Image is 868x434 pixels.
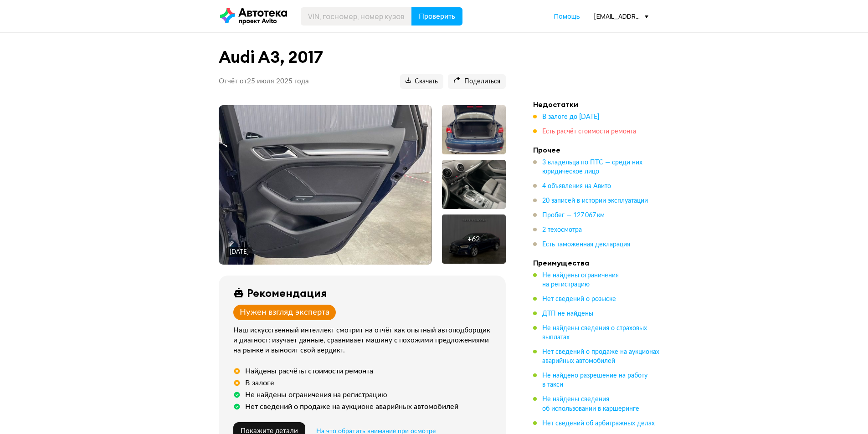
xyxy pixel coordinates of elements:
p: Отчёт от 25 июля 2025 года [219,77,309,86]
button: Проверить [411,7,462,26]
span: Помощь [554,12,580,20]
div: Наш искусственный интеллект смотрит на отчёт как опытный автоподборщик и диагност: изучает данные... [233,326,495,356]
span: Скачать [406,77,438,86]
div: [DATE] [230,248,249,256]
span: Не найдено разрешение на работу в такси [542,373,647,388]
a: Помощь [554,12,580,21]
h1: Audi A3, 2017 [219,47,506,67]
span: ДТП не найдены [542,311,593,317]
span: Нет сведений о розыске [542,296,616,302]
h4: Преимущества [533,258,661,267]
span: Проверить [419,13,455,20]
span: 4 объявления на Авито [542,183,611,189]
span: Нет сведений о продаже на аукционах аварийных автомобилей [542,349,659,364]
span: Не найдены сведения о страховых выплатах [542,325,647,341]
div: Не найдены ограничения на регистрацию [245,390,387,399]
span: 2 техосмотра [542,227,582,233]
span: 3 владельца по ПТС — среди них юридическое лицо [542,159,642,175]
h4: Прочее [533,145,661,154]
span: Нет сведений об арбитражных делах [542,420,655,427]
span: В залоге до [DATE] [542,114,599,120]
span: Пробег — 127 067 км [542,212,605,219]
span: Есть таможенная декларация [542,241,630,248]
button: Скачать [400,74,443,89]
input: VIN, госномер, номер кузова [301,7,412,26]
span: Поделиться [453,77,500,86]
div: Рекомендация [247,286,327,299]
img: Main car [219,105,431,265]
button: Поделиться [448,74,506,89]
div: Нет сведений о продаже на аукционе аварийных автомобилей [245,402,458,411]
div: Найдены расчёты стоимости ремонта [245,367,373,376]
div: + 62 [467,235,480,244]
span: Есть расчёт стоимости ремонта [542,128,636,135]
span: Не найдены ограничения на регистрацию [542,272,619,288]
h4: Недостатки [533,100,661,109]
span: Не найдены сведения об использовании в каршеринге [542,396,639,412]
div: В залоге [245,378,274,388]
div: Нужен взгляд эксперта [240,307,329,317]
span: 20 записей в истории эксплуатации [542,198,648,204]
div: [EMAIL_ADDRESS][DOMAIN_NAME] [594,12,648,20]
